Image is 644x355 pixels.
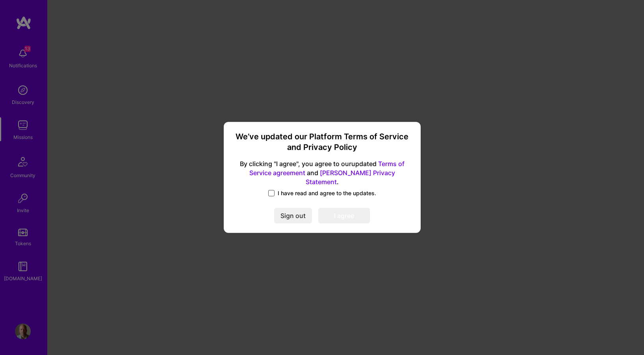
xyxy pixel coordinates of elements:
[274,208,312,224] button: Sign out
[233,159,411,187] span: By clicking "I agree", you agree to our updated and .
[278,189,376,197] span: I have read and agree to the updates.
[249,160,405,177] a: Terms of Service agreement
[233,131,411,153] h3: We’ve updated our Platform Terms of Service and Privacy Policy
[306,168,395,185] a: [PERSON_NAME] Privacy Statement
[318,208,370,224] button: I agree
